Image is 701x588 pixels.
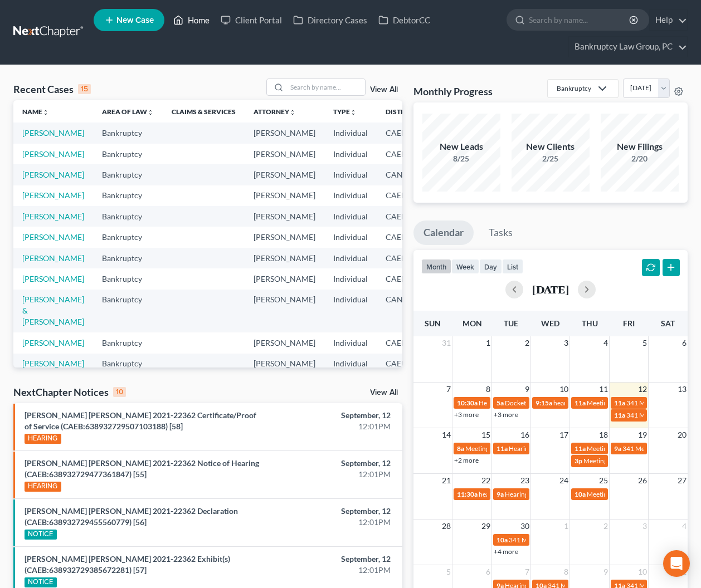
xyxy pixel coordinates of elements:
td: Individual [324,185,377,206]
span: Fri [623,318,635,328]
td: Individual [324,227,377,247]
a: Districtunfold_more [386,107,422,116]
span: 341 Meeting for [PERSON_NAME] and [PERSON_NAME] [509,536,675,544]
a: [PERSON_NAME] [22,128,84,138]
span: 5 [641,336,648,350]
td: CAEB [377,248,431,268]
td: Bankruptcy [93,354,163,396]
td: CAEB [377,354,431,396]
td: CAEB [377,185,431,206]
span: 9a [614,444,621,453]
i: unfold_more [350,109,357,116]
div: 8/25 [422,153,500,164]
span: 18 [598,428,609,442]
td: Bankruptcy [93,122,163,143]
span: Wed [541,318,559,328]
a: [PERSON_NAME] [PERSON_NAME] 2021-22362 Notice of Hearing (CAEB:638932729477361847) [55] [25,458,259,479]
span: 30 [519,520,530,533]
a: Bankruptcy Law Group, PC [569,37,687,57]
span: 9:15a [536,399,552,407]
div: NOTICE [25,530,57,540]
a: [PERSON_NAME] [22,232,84,242]
span: 1 [563,520,569,533]
td: Bankruptcy [93,248,163,268]
span: 5 [445,565,452,579]
a: [PERSON_NAME] [22,190,84,200]
div: 12:01PM [276,469,391,480]
span: 22 [480,474,491,487]
td: Individual [324,268,377,289]
span: 23 [519,474,530,487]
input: Search by name... [529,9,631,30]
a: Client Portal [215,10,288,30]
h2: [DATE] [532,283,569,295]
span: 9 [524,383,530,396]
a: [PERSON_NAME] [22,253,84,263]
td: Individual [324,122,377,143]
span: Meeting of Creditors for [PERSON_NAME] and [PERSON_NAME] [465,444,655,453]
a: Tasks [479,220,523,245]
div: September, 12 [276,410,391,421]
span: 11a [614,399,625,407]
span: Docket Text: for [PERSON_NAME] [PERSON_NAME] [505,399,658,407]
span: 4 [681,520,688,533]
span: 3 [641,520,648,533]
span: 1 [485,336,491,350]
span: 14 [441,428,452,442]
a: [PERSON_NAME] [22,170,84,179]
div: New Clients [512,140,590,153]
span: Sun [425,318,441,328]
span: 21 [441,474,452,487]
span: 29 [480,520,491,533]
i: unfold_more [147,109,154,116]
span: 26 [637,474,648,487]
th: Claims & Services [163,100,245,122]
a: [PERSON_NAME] [22,212,84,221]
span: 11a [496,444,508,453]
input: Search by name... [287,79,365,95]
span: 28 [441,520,452,533]
div: NOTICE [25,577,57,587]
span: 6 [681,336,688,350]
span: Tue [504,318,518,328]
span: 10a [496,536,508,544]
span: 9 [602,565,609,579]
div: Open Intercom Messenger [663,550,690,577]
td: Bankruptcy [93,227,163,247]
span: Hearing for [PERSON_NAME] [PERSON_NAME] [505,490,645,498]
a: Calendar [413,220,474,245]
span: 5a [496,399,504,407]
td: CAEB [377,206,431,227]
i: unfold_more [42,109,49,116]
td: [PERSON_NAME] [245,248,324,268]
a: DebtorCC [373,10,436,30]
td: [PERSON_NAME] [245,332,324,353]
a: Help [650,10,687,30]
a: [PERSON_NAME] [PERSON_NAME] 2021-22362 Exhibit(s) (CAEB:638932729385672281) [57] [25,554,230,575]
a: [PERSON_NAME] [22,149,84,159]
div: 12:01PM [276,517,391,528]
span: 8 [485,383,491,396]
td: CANB [377,164,431,185]
span: 25 [598,474,609,487]
a: [PERSON_NAME] [PERSON_NAME] 2021-22362 Declaration (CAEB:638932729455560779) [56] [25,506,238,527]
a: [PERSON_NAME] [22,338,84,347]
div: 2/25 [512,153,590,164]
span: 19 [637,428,648,442]
span: 11a [575,399,586,407]
button: month [421,259,451,274]
td: CAEB [377,268,431,289]
td: Bankruptcy [93,268,163,289]
h3: Monthly Progress [413,85,493,98]
td: [PERSON_NAME] [245,227,324,247]
td: Bankruptcy [93,290,163,332]
div: NextChapter Notices [13,385,126,399]
span: 11:30a [457,490,478,498]
td: Individual [324,144,377,164]
td: Bankruptcy [93,144,163,164]
div: New Leads [422,140,500,153]
td: CAEB [377,122,431,143]
div: New Filings [601,140,679,153]
a: Directory Cases [288,10,373,30]
td: [PERSON_NAME] [245,290,324,332]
